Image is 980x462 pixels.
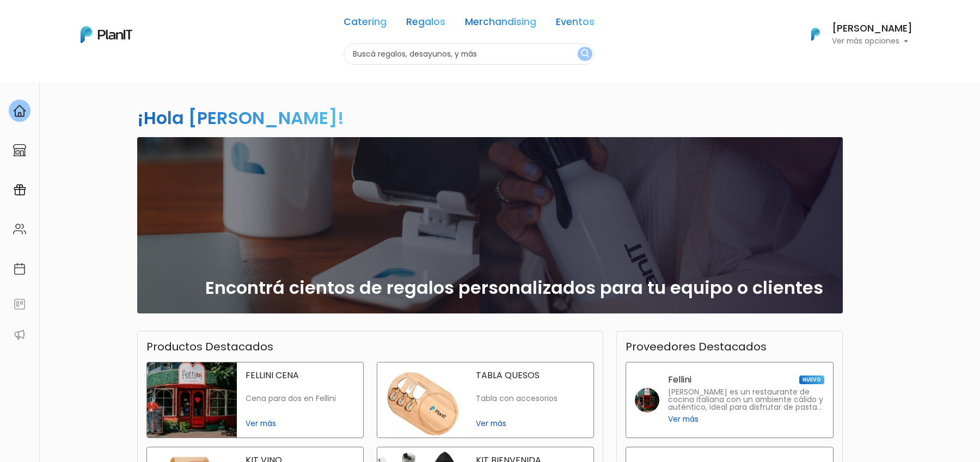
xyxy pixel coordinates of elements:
[668,375,691,384] p: Fellini
[13,223,26,236] img: people-662611757002400ad9ed0e3c099ab2801c6687ba6c219adb57efc949bc21e19d.svg
[146,340,273,353] h3: Productos Destacados
[832,38,912,45] p: Ver más opciones
[581,49,589,59] img: search_button-432b6d5273f82d61273b3651a40e1bd1b912527efae98b1b7a1b2c0702e16a8d.svg
[13,183,26,196] img: campaigns-02234683943229c281be62815700db0a1741e53638e28bf9629b52c665b00959.svg
[377,362,594,438] a: tabla quesos TABLA QUESOS Tabla con accesorios Ver más
[476,418,585,429] span: Ver más
[246,371,354,380] p: FELLINI CENA
[476,394,585,403] p: Tabla con accesorios
[13,262,26,275] img: calendar-87d922413cdce8b2cf7b7f5f62616a5cf9e4887200fb71536465627b3292af00.svg
[13,328,26,341] img: partners-52edf745621dab592f3b2c58e3bca9d71375a7ef29c3b500c9f145b62cc070d4.svg
[344,44,595,65] input: Buscá regalos, desayunos, y más
[832,24,912,34] h6: [PERSON_NAME]
[626,340,767,353] h3: Proveedores Destacados
[465,17,536,30] a: Merchandising
[147,362,237,438] img: fellini cena
[626,362,834,438] a: Fellini NUEVO [PERSON_NAME] es un restaurante de cocina italiana con un ambiente cálido y auténti...
[635,388,659,412] img: fellini
[81,26,132,43] img: PlanIt Logo
[797,20,912,48] button: PlanIt Logo [PERSON_NAME] Ver más opciones
[668,389,824,411] p: [PERSON_NAME] es un restaurante de cocina italiana con un ambiente cálido y auténtico, ideal para...
[246,394,354,403] p: Cena para dos en Fellini
[799,375,824,384] span: NUEVO
[13,104,26,118] img: home-e721727adea9d79c4d83392d1f703f7f8bce08238fde08b1acbfd93340b81755.svg
[476,371,585,380] p: TABLA QUESOS
[668,414,699,425] span: Ver más
[344,17,387,30] a: Catering
[556,17,595,30] a: Eventos
[146,362,364,438] a: fellini cena FELLINI CENA Cena para dos en Fellini Ver más
[804,22,828,46] img: PlanIt Logo
[13,298,26,311] img: feedback-78b5a0c8f98aac82b08bfc38622c3050aee476f2c9584af64705fc4e61158814.svg
[246,418,354,429] span: Ver más
[13,144,26,157] img: marketplace-4ceaa7011d94191e9ded77b95e3339b90024bf715f7c57f8cf31f2d8c509eaba.svg
[205,278,823,298] h2: Encontrá cientos de regalos personalizados para tu equipo o clientes
[137,106,344,130] h2: ¡Hola [PERSON_NAME]!
[406,17,445,30] a: Regalos
[377,362,467,438] img: tabla quesos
